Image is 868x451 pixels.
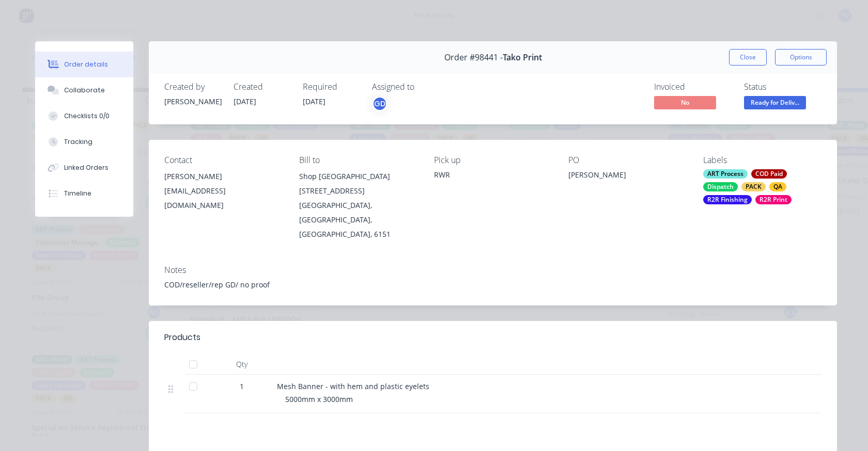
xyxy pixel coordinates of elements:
div: Qty [211,354,273,375]
button: Options [775,49,827,66]
div: RWR [434,169,552,180]
div: Required [303,82,360,92]
div: QA [769,182,786,191]
div: Pick up [434,155,552,165]
div: PACK [741,182,766,191]
div: ART Process [703,169,748,179]
div: [GEOGRAPHIC_DATA], [GEOGRAPHIC_DATA], [GEOGRAPHIC_DATA], 6151 [299,198,417,241]
div: R2R Finishing [703,195,752,204]
div: Timeline [64,189,91,198]
div: Order details [64,60,108,69]
button: Linked Orders [35,155,133,181]
div: Created by [164,82,221,92]
span: 1 [240,381,244,392]
span: [DATE] [234,96,256,106]
div: [PERSON_NAME] [568,169,687,184]
div: COD Paid [751,169,787,179]
div: Linked Orders [64,163,109,172]
button: Collaborate [35,77,133,103]
button: Ready for Deliv... [744,96,806,111]
button: Close [729,49,767,66]
div: Dispatch [703,182,738,191]
div: Invoiced [654,82,732,92]
div: Checklists 0/0 [64,111,110,121]
div: Status [744,82,822,92]
div: Contact [164,155,283,165]
div: Labels [703,155,822,165]
span: No [654,96,716,109]
span: Tako Print [503,53,542,62]
div: Products [164,331,200,344]
div: Bill to [299,155,417,165]
div: [PERSON_NAME] [164,169,283,184]
div: [EMAIL_ADDRESS][DOMAIN_NAME] [164,184,283,213]
div: Tracking [64,137,92,147]
div: R2R Print [755,195,792,204]
div: [PERSON_NAME] [164,96,221,107]
div: Created [234,82,290,92]
span: Order #98441 - [444,53,503,62]
button: Order details [35,52,133,77]
div: Collaborate [64,86,105,95]
span: Ready for Deliv... [744,96,806,109]
div: [PERSON_NAME][EMAIL_ADDRESS][DOMAIN_NAME] [164,169,283,213]
button: Timeline [35,181,133,206]
div: PO [568,155,687,165]
div: Assigned to [372,82,475,92]
div: COD/reseller/rep GD/ no proof [164,279,822,290]
div: Notes [164,265,822,275]
button: Tracking [35,129,133,155]
button: GD [372,96,388,111]
span: 5000mm x 3000mm [285,394,353,404]
span: [DATE] [303,96,326,106]
span: Mesh Banner - with hem and plastic eyelets [277,381,429,391]
button: Checklists 0/0 [35,103,133,129]
div: Shop [GEOGRAPHIC_DATA][STREET_ADDRESS] [299,169,417,198]
div: Shop [GEOGRAPHIC_DATA][STREET_ADDRESS][GEOGRAPHIC_DATA], [GEOGRAPHIC_DATA], [GEOGRAPHIC_DATA], 6151 [299,169,417,241]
